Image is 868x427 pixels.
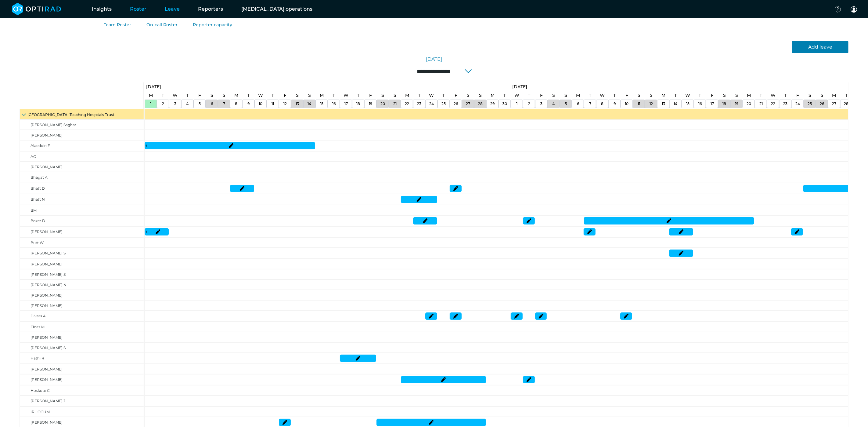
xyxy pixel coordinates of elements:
[222,100,227,108] a: September 7, 2025
[636,91,642,100] a: October 11, 2025
[427,91,435,100] a: September 24, 2025
[501,100,509,108] a: September 30, 2025
[794,100,801,108] a: October 24, 2025
[270,91,276,100] a: September 11, 2025
[185,100,190,108] a: September 4, 2025
[660,100,667,108] a: October 13, 2025
[307,91,312,100] a: September 14, 2025
[697,100,703,108] a: October 16, 2025
[511,82,529,91] a: October 1, 2025
[745,100,753,108] a: October 20, 2025
[513,91,521,100] a: October 1, 2025
[31,303,63,308] span: [PERSON_NAME]
[403,100,411,108] a: September 22, 2025
[31,283,67,287] span: [PERSON_NAME] N
[31,356,44,360] span: Hathi R
[31,208,37,213] span: BM
[795,91,801,100] a: October 24, 2025
[221,91,227,100] a: September 7, 2025
[733,100,740,108] a: October 19, 2025
[246,91,251,100] a: September 9, 2025
[526,91,532,100] a: October 2, 2025
[31,240,44,245] span: Butt W
[563,91,569,100] a: October 5, 2025
[257,91,265,100] a: September 10, 2025
[441,91,446,100] a: September 25, 2025
[147,91,154,100] a: September 1, 2025
[257,100,264,108] a: September 10, 2025
[426,56,442,63] a: [DATE]
[600,100,605,108] a: October 8, 2025
[709,91,715,100] a: October 17, 2025
[31,377,63,382] span: [PERSON_NAME]
[515,100,519,108] a: October 1, 2025
[477,100,484,108] a: September 28, 2025
[551,91,556,100] a: October 4, 2025
[721,100,728,108] a: October 18, 2025
[416,91,422,100] a: September 23, 2025
[367,100,374,108] a: September 19, 2025
[342,91,350,100] a: September 17, 2025
[31,262,63,266] span: [PERSON_NAME]
[209,100,214,108] a: September 6, 2025
[672,100,679,108] a: October 14, 2025
[331,91,337,100] a: September 16, 2025
[31,367,63,371] span: [PERSON_NAME]
[27,112,114,117] span: [GEOGRAPHIC_DATA] Teaching Hospitals Trust
[489,91,496,100] a: September 29, 2025
[233,100,239,108] a: September 8, 2025
[31,388,50,393] span: Hoskote C
[648,100,654,108] a: October 12, 2025
[734,91,740,100] a: October 19, 2025
[684,91,692,100] a: October 15, 2025
[758,91,764,100] a: October 21, 2025
[294,100,301,108] a: September 13, 2025
[624,91,630,100] a: October 10, 2025
[31,229,63,234] span: [PERSON_NAME]
[587,91,593,100] a: October 7, 2025
[563,100,568,108] a: October 5, 2025
[685,100,691,108] a: October 15, 2025
[831,91,838,100] a: October 27, 2025
[31,165,63,169] span: [PERSON_NAME]
[527,100,532,108] a: October 2, 2025
[404,91,411,100] a: September 22, 2025
[282,91,288,100] a: September 12, 2025
[782,100,789,108] a: October 23, 2025
[319,100,325,108] a: September 15, 2025
[818,100,826,108] a: October 26, 2025
[452,100,459,108] a: September 26, 2025
[197,100,202,108] a: September 5, 2025
[844,91,849,100] a: October 28, 2025
[31,420,63,425] span: [PERSON_NAME]
[416,100,423,108] a: September 23, 2025
[31,251,66,255] span: [PERSON_NAME] S
[574,91,582,100] a: October 6, 2025
[145,82,163,91] a: September 1, 2025
[428,100,435,108] a: September 24, 2025
[722,91,727,100] a: October 18, 2025
[343,100,349,108] a: September 17, 2025
[355,91,361,100] a: September 18, 2025
[502,91,507,100] a: September 30, 2025
[807,91,813,100] a: October 25, 2025
[31,335,63,340] span: [PERSON_NAME]
[792,41,848,53] a: Add leave
[697,91,703,100] a: October 16, 2025
[197,91,203,100] a: September 5, 2025
[380,91,386,100] a: September 20, 2025
[31,314,46,318] span: Divers A
[623,100,630,108] a: October 10, 2025
[648,91,654,100] a: October 12, 2025
[270,100,276,108] a: September 11, 2025
[209,91,215,100] a: September 6, 2025
[636,100,642,108] a: October 11, 2025
[31,218,45,223] span: Boxer D
[31,272,66,277] span: [PERSON_NAME] S
[31,122,76,127] span: [PERSON_NAME] Saghar
[160,91,166,100] a: September 2, 2025
[331,100,337,108] a: September 16, 2025
[465,91,471,100] a: September 27, 2025
[612,91,617,100] a: October 9, 2025
[709,100,715,108] a: October 17, 2025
